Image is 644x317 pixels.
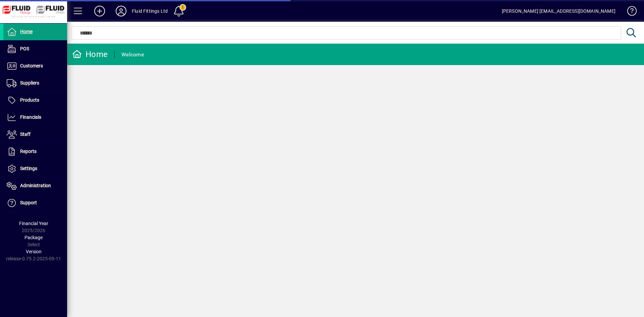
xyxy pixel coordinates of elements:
span: Support [20,200,37,205]
div: Fluid Fittings Ltd [132,6,168,16]
a: Support [3,195,67,211]
span: Staff [20,131,31,137]
span: POS [20,46,29,51]
a: Customers [3,58,67,74]
span: Financial Year [19,221,48,226]
a: Reports [3,143,67,160]
div: [PERSON_NAME] [EMAIL_ADDRESS][DOMAIN_NAME] [502,6,615,16]
div: Welcome [121,49,144,60]
span: Products [20,97,39,103]
button: Add [89,5,110,17]
a: Financials [3,109,67,126]
span: Administration [20,183,51,188]
div: Home [72,49,108,60]
span: Customers [20,63,43,68]
a: Knowledge Base [622,1,636,23]
span: Package [24,235,43,240]
span: Reports [20,149,37,154]
span: Home [20,29,33,34]
a: POS [3,41,67,57]
span: Financials [20,114,41,120]
a: Suppliers [3,75,67,92]
a: Settings [3,160,67,177]
a: Administration [3,177,67,194]
span: Suppliers [20,80,39,86]
a: Staff [3,126,67,143]
a: Products [3,92,67,109]
span: Version [26,249,42,254]
span: Settings [20,166,37,171]
button: Profile [110,5,132,17]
